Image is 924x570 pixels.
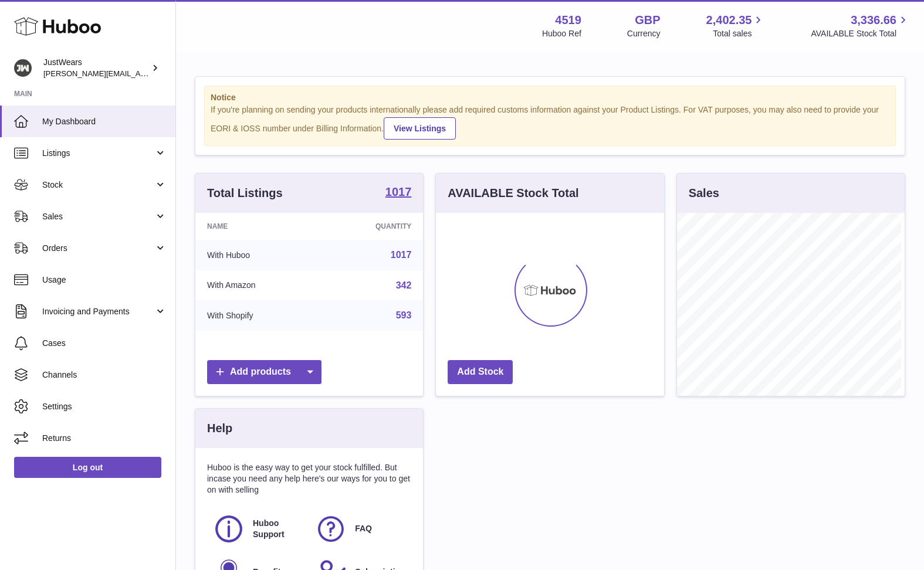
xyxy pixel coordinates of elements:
[542,28,581,39] div: Huboo Ref
[42,433,167,444] span: Returns
[253,518,302,540] span: Huboo Support
[448,185,578,201] h3: AVAILABLE Stock Total
[14,457,161,478] a: Log out
[391,250,412,260] a: 1017
[42,116,167,127] span: My Dashboard
[42,148,154,159] span: Listings
[42,338,167,349] span: Cases
[396,280,412,290] a: 342
[555,12,581,28] strong: 4519
[42,274,167,286] span: Usage
[627,28,661,39] div: Currency
[811,12,910,39] a: 3,336.66 AVAILABLE Stock Total
[211,92,889,103] strong: Notice
[42,369,167,381] span: Channels
[851,12,896,28] span: 3,336.66
[195,213,320,240] th: Name
[207,462,411,496] p: Huboo is the easy way to get your stock fulfilled. But incase you need any help here's our ways f...
[14,59,32,77] img: josh@just-wears.com
[713,28,765,39] span: Total sales
[207,185,283,201] h3: Total Listings
[43,57,149,79] div: JustWears
[195,240,320,270] td: With Huboo
[384,117,456,140] a: View Listings
[207,360,321,384] a: Add products
[211,104,889,140] div: If you're planning on sending your products internationally please add required customs informati...
[706,12,766,39] a: 2,402.35 Total sales
[42,401,167,412] span: Settings
[207,420,232,436] h3: Help
[42,179,154,191] span: Stock
[195,300,320,331] td: With Shopify
[213,513,303,545] a: Huboo Support
[811,28,910,39] span: AVAILABLE Stock Total
[385,186,412,200] a: 1017
[355,523,372,534] span: FAQ
[42,306,154,317] span: Invoicing and Payments
[689,185,719,201] h3: Sales
[385,186,412,198] strong: 1017
[42,211,154,222] span: Sales
[396,310,412,320] a: 593
[43,69,235,78] span: [PERSON_NAME][EMAIL_ADDRESS][DOMAIN_NAME]
[315,513,405,545] a: FAQ
[195,270,320,301] td: With Amazon
[635,12,660,28] strong: GBP
[320,213,424,240] th: Quantity
[706,12,752,28] span: 2,402.35
[42,243,154,254] span: Orders
[448,360,513,384] a: Add Stock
